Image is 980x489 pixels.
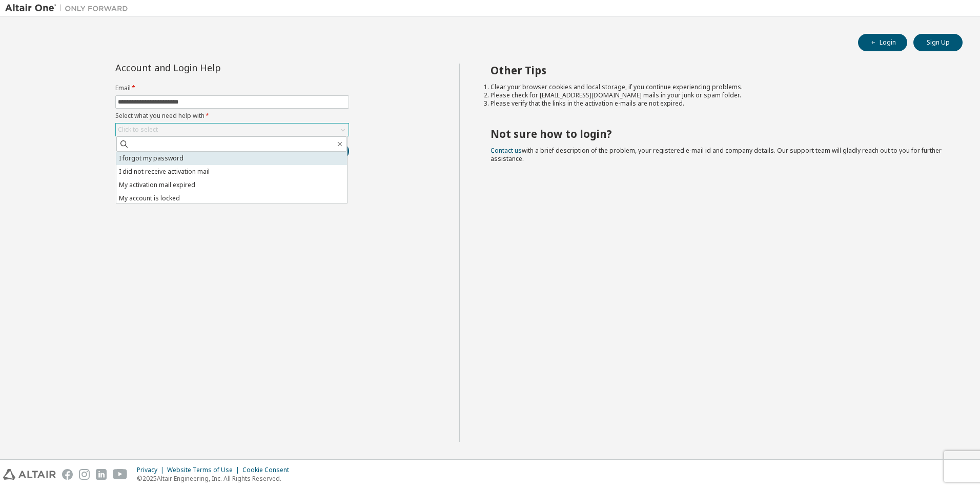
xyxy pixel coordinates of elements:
[116,124,349,136] div: Click to select
[491,127,945,140] h2: Not sure how to login?
[118,126,158,134] div: Click to select
[491,64,945,77] h2: Other Tips
[113,469,128,480] img: youtube.svg
[137,474,295,483] p: © 2025 Altair Engineering, Inc. All Rights Reserved.
[913,34,963,51] button: Sign Up
[115,84,349,92] label: Email
[137,466,167,474] div: Privacy
[5,3,133,13] img: Altair One
[491,83,945,91] li: Clear your browser cookies and local storage, if you continue experiencing problems.
[115,112,349,120] label: Select what you need help with
[96,469,107,480] img: linkedin.svg
[242,466,295,474] div: Cookie Consent
[62,469,73,480] img: facebook.svg
[491,146,522,155] a: Contact us
[491,99,945,108] li: Please verify that the links in the activation e-mails are not expired.
[116,152,347,165] li: I forgot my password
[167,466,242,474] div: Website Terms of Use
[3,469,56,480] img: altair_logo.svg
[79,469,90,480] img: instagram.svg
[491,91,945,99] li: Please check for [EMAIL_ADDRESS][DOMAIN_NAME] mails in your junk or spam folder.
[858,34,907,51] button: Login
[491,146,942,163] span: with a brief description of the problem, your registered e-mail id and company details. Our suppo...
[115,64,302,72] div: Account and Login Help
